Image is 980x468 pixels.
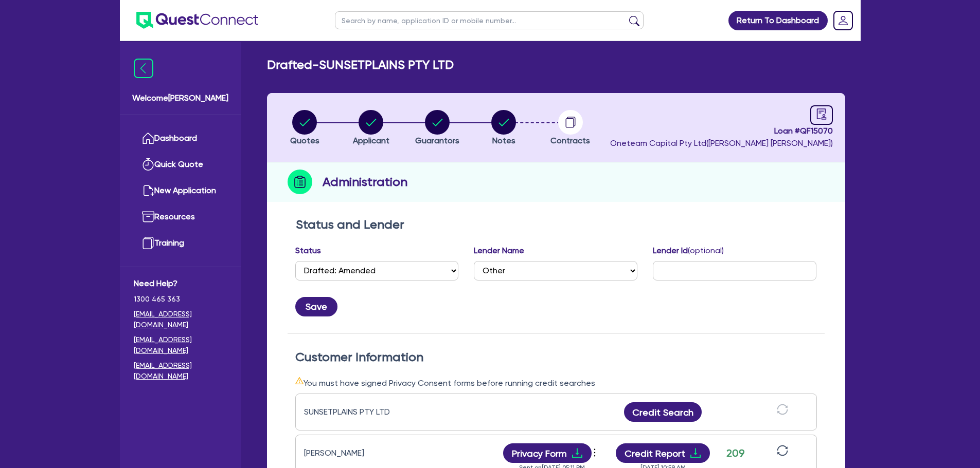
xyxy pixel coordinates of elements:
button: sync [774,444,791,462]
button: Contracts [550,109,591,147]
a: Training [134,230,227,256]
label: Status [295,245,321,257]
img: training [142,237,154,249]
img: step-icon [288,170,312,194]
span: more [590,445,600,460]
button: Quotes [290,109,320,147]
span: warning [295,377,304,385]
span: Notes [492,136,515,145]
button: Save [295,297,337,316]
a: Resources [134,204,227,230]
img: quick-quote [142,158,154,171]
a: New Application [134,178,227,204]
span: 1300 465 363 [134,294,227,305]
div: SUNSETPLAINS PTY LTD [304,406,433,418]
label: Lender Id [653,245,724,257]
a: [EMAIL_ADDRESS][DOMAIN_NAME] [134,360,227,382]
a: [EMAIL_ADDRESS][DOMAIN_NAME] [134,309,227,330]
a: Quick Quote [134,152,227,178]
span: download [689,447,702,459]
div: You must have signed Privacy Consent forms before running credit searches [295,377,817,389]
span: Oneteam Capital Pty Ltd ( [PERSON_NAME] [PERSON_NAME] ) [610,138,833,148]
button: Credit Search [624,402,702,422]
h2: Administration [323,173,407,191]
button: Applicant [352,109,390,147]
span: download [571,447,583,459]
span: Applicant [353,136,389,145]
button: Guarantors [415,109,460,147]
h2: Drafted - SUNSETPLAINS PTY LTD [267,58,454,72]
span: audit [816,108,827,120]
img: new-application [142,184,154,197]
button: Privacy Formdownload [503,443,592,463]
a: [EMAIL_ADDRESS][DOMAIN_NAME] [134,334,227,356]
a: Dashboard [134,125,227,152]
span: sync [777,445,788,456]
span: Need Help? [134,277,227,290]
input: Search by name, application ID or mobile number... [335,11,644,29]
img: icon-menu-close [134,59,153,78]
span: (optional) [688,246,724,255]
label: Lender Name [474,245,524,257]
span: sync [777,404,788,415]
button: Credit Reportdownload [616,443,710,463]
a: Dropdown toggle [830,7,857,34]
h2: Customer Information [295,350,817,365]
span: Guarantors [415,136,459,145]
a: audit [810,105,833,125]
button: Notes [491,109,516,147]
div: [PERSON_NAME] [304,447,433,459]
span: Loan # QF15070 [610,125,833,137]
button: sync [774,403,791,421]
button: Dropdown toggle [592,444,600,462]
a: Return To Dashboard [728,11,828,30]
img: resources [142,211,154,223]
div: 209 [723,445,749,461]
h2: Status and Lender [296,217,816,232]
img: quest-connect-logo-blue [136,12,258,29]
span: Quotes [290,136,319,145]
span: Contracts [550,136,590,145]
span: Welcome [PERSON_NAME] [132,92,228,104]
